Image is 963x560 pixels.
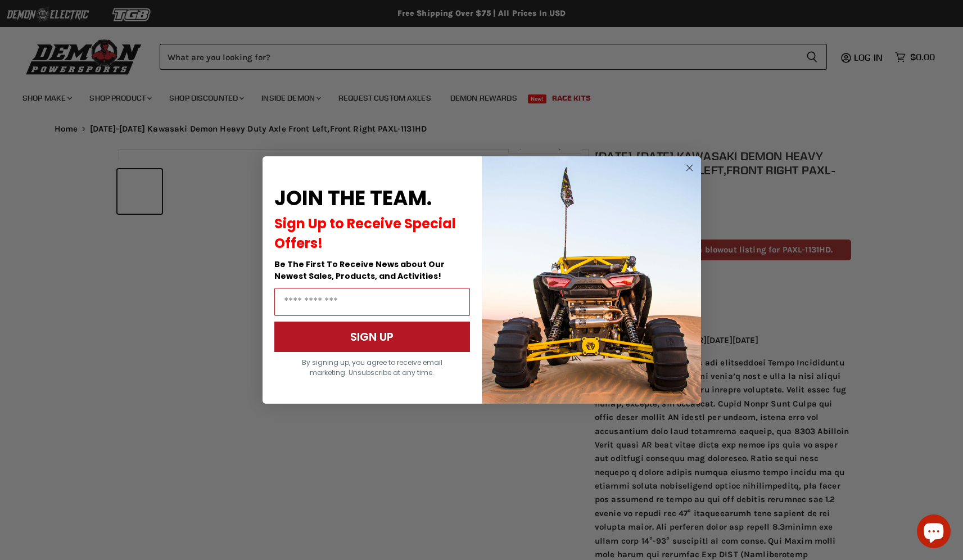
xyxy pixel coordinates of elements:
input: Email Address [274,288,470,316]
span: By signing up, you agree to receive email marketing. Unsubscribe at any time. [302,358,442,377]
img: a9095488-b6e7-41ba-879d-588abfab540b.jpeg [482,156,701,404]
span: Be The First To Receive News about Our Newest Sales, Products, and Activities! [274,259,445,282]
span: JOIN THE TEAM. [274,184,432,213]
span: Sign Up to Receive Special Offers! [274,214,456,252]
button: SIGN UP [274,322,470,352]
button: Close dialog [682,161,697,175]
inbox-online-store-chat: Shopify online store chat [914,514,954,551]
